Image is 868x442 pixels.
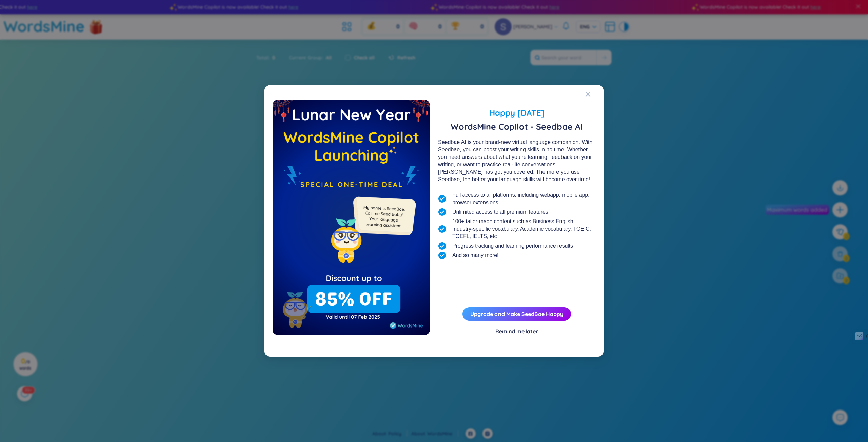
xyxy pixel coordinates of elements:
[350,183,417,251] img: minionSeedbaeMessage.35ffe99e.png
[452,208,548,216] span: Unlimited access to all premium features
[438,107,595,119] span: Happy [DATE]
[585,85,604,103] button: Close
[438,139,595,183] div: Seedbae AI is your brand-new virtual language companion. With Seedbae, you can boost your writing...
[495,328,538,335] div: Remind me later
[452,252,498,259] span: And so many more!
[273,100,430,335] img: wmFlashDealEmpty.967f2bab.png
[438,122,595,132] span: WordsMine Copilot - Seedbae AI
[452,191,595,206] span: Full access to all platforms, including webapp, mobile app, browser extensions
[452,242,573,250] span: Progress tracking and learning performance results
[452,218,595,240] span: 100+ tailor-made content such as Business English, Industry-specific vocabulary, Academic vocabul...
[470,311,563,318] a: Upgrade and Make SeedBae Happy
[462,308,571,321] button: Upgrade and Make SeedBae Happy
